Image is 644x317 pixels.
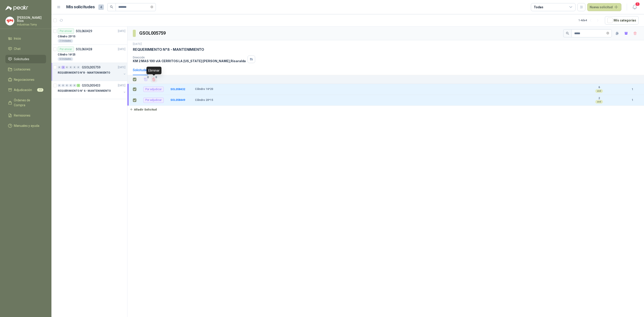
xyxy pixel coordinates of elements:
p: SOL060429 [76,30,92,33]
span: 17 [37,88,43,92]
button: 1 [631,3,639,11]
span: Órdenes de Compra [14,98,42,108]
span: 1 [635,2,640,6]
a: Manuales y ayuda [5,121,46,130]
p: Cilindro 16*25 [58,53,75,57]
a: Por enviarSOL060428[DATE] Cilindro 16*256 Unidades [51,45,127,63]
p: [DATE] [133,42,142,46]
div: 0 [73,84,76,87]
div: Por enviar [58,28,74,34]
h3: GSOL005759 [139,30,166,37]
div: 1 [77,84,80,87]
a: Negociaciones [5,75,46,84]
p: [DATE] [118,65,125,70]
span: close-circle [150,6,153,8]
div: und [595,100,603,104]
h1: Mis solicitudes [66,4,95,10]
span: Solicitudes [14,57,29,62]
div: Todas [534,5,543,10]
b: 6 [584,86,614,89]
span: Manuales y ayuda [14,123,39,128]
button: Mís categorías [605,16,639,25]
span: Adjudicación [14,87,32,92]
a: 0 0 0 0 0 1 GSOL005433[DATE] REQUERIMIENTO N° 6 - MANTENIMIENTO [58,83,126,97]
div: 0 [73,66,76,69]
span: 2 [146,75,150,79]
div: Por adjudicar [143,98,164,103]
div: 0 [61,84,65,87]
div: Solicitudes [133,68,148,72]
div: Por enviar [58,47,74,52]
a: Añadir Solicitud [127,106,644,113]
a: Licitaciones [5,65,46,74]
span: Remisiones [14,113,30,118]
a: Remisiones [5,111,46,120]
div: 0 [58,66,61,69]
a: Chat [5,45,46,53]
b: Cilindro 20*15 [195,98,213,102]
img: Company Logo [6,17,14,25]
b: 2 [584,97,614,100]
a: 0 2 0 0 0 0 GSOL005759[DATE] REQUERIMIENTO N°8 - MANTENIMIENTO [58,65,126,79]
span: close-circle [150,5,153,9]
div: Eliminar [146,67,161,74]
a: Por enviarSOL060429[DATE] Cilindro 25*152 Unidades [51,27,127,45]
span: 2 [155,75,158,79]
p: GSOL005433 [82,84,100,87]
div: Por adjudicar [143,87,164,92]
a: SOL058449 [170,98,185,102]
b: Cilindro 16*20 [195,87,213,91]
p: GSOL005759 [82,66,100,69]
span: search [566,32,569,35]
span: close-circle [606,31,609,36]
span: Licitaciones [14,67,30,72]
a: Adjudicación17 [5,86,46,94]
a: SOL058432 [170,88,185,91]
button: Añadir [143,76,149,83]
div: 2 [61,66,65,69]
p: REQUERIMIENTO N°8 - MANTENIMIENTO [58,71,110,75]
p: [DATE] [118,47,125,51]
a: Órdenes de Compra [5,96,46,109]
b: 1 [626,98,639,102]
span: close-circle [606,32,609,34]
p: REQUERIMIENTO N° 6 - MANTENIMIENTO [58,89,111,93]
div: und [595,89,603,93]
p: [PERSON_NAME] Ríos [17,16,46,22]
a: Inicio [5,34,46,43]
p: REQUERIMIENTO N°8 - MANTENIMIENTO [133,47,204,52]
p: Dirección [133,56,246,59]
b: 1 [626,87,639,91]
a: Solicitudes [5,55,46,63]
p: Cilindro 25*15 [58,34,75,39]
p: SOL060428 [76,48,92,51]
p: [DATE] [118,29,125,33]
span: search [110,5,113,9]
p: Industrias Tomy [17,23,46,26]
span: Chat [14,46,21,51]
div: 0 [65,66,69,69]
button: Eliminar [151,76,157,83]
div: 2 Unidades [58,39,73,43]
div: 0 [69,66,72,69]
div: 1 - 4 de 4 [578,17,601,24]
div: 0 [69,84,72,87]
span: 4 [98,4,104,10]
div: 0 [58,84,61,87]
div: 0 [65,84,69,87]
img: Logo peakr [5,5,28,11]
button: Añadir Solicitud [127,106,159,113]
div: 6 Unidades [58,57,73,61]
span: Negociaciones [14,77,34,82]
button: Nueva solicitud [587,3,621,11]
span: Inicio [14,36,21,41]
p: [DATE] [118,83,125,88]
p: KM 2 MAS 100 vIA CERRITOS LA [US_STATE] [PERSON_NAME] , Risaralda [133,59,246,63]
div: 0 [77,66,80,69]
